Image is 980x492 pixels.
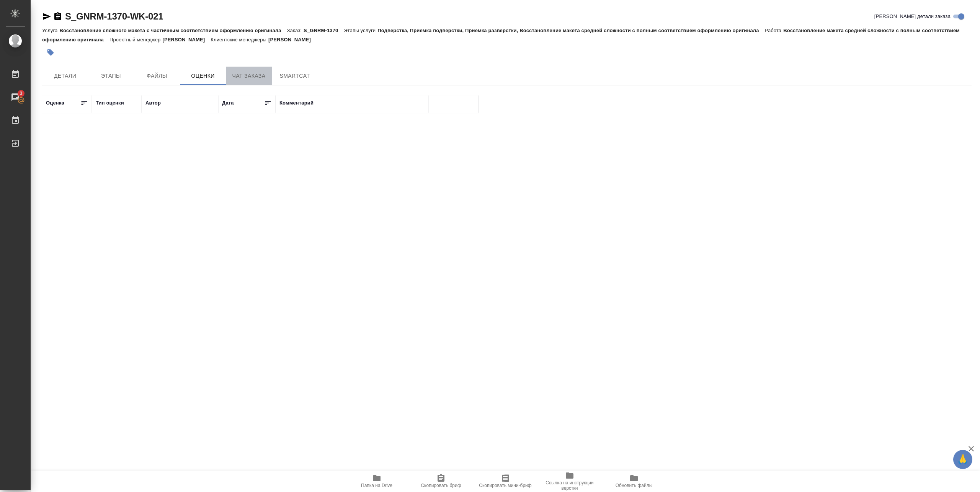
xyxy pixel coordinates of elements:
div: Оценка [46,99,64,107]
button: Скопировать ссылку [53,12,62,21]
span: Детали [47,71,83,81]
span: 3 [15,90,27,97]
p: Подверстка, Приемка подверстки, Приемка разверстки, Восстановление макета средней сложности с пол... [377,28,764,33]
p: Клиентские менеджеры [211,37,268,42]
div: Дата [222,99,234,107]
p: Этапы услуги [344,28,377,33]
p: Работа [765,28,784,33]
a: S_GNRM-1370-WK-021 [65,11,163,21]
p: Услуга [42,28,59,33]
button: Скопировать ссылку для ЯМессенджера [42,12,51,21]
span: Чат заказа [230,71,267,81]
button: 🙏 [953,450,972,469]
span: Оценки [185,71,221,81]
div: Комментарий [279,99,314,107]
span: Файлы [139,71,175,81]
p: Заказ: [287,28,304,33]
div: Автор [145,99,161,107]
p: Проектный менеджер [109,37,162,42]
button: Добавить тэг [42,44,59,61]
span: [PERSON_NAME] детали заказа [874,13,951,20]
span: 🙏 [956,451,969,467]
a: 3 [2,88,29,107]
p: [PERSON_NAME] [162,37,211,42]
p: Восстановление сложного макета с частичным соответствием оформлению оригинала [59,28,287,33]
span: SmartCat [276,71,313,81]
p: [PERSON_NAME] [268,37,317,42]
span: Этапы [93,71,129,81]
p: S_GNRM-1370 [304,28,344,33]
div: Тип оценки [96,99,124,107]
